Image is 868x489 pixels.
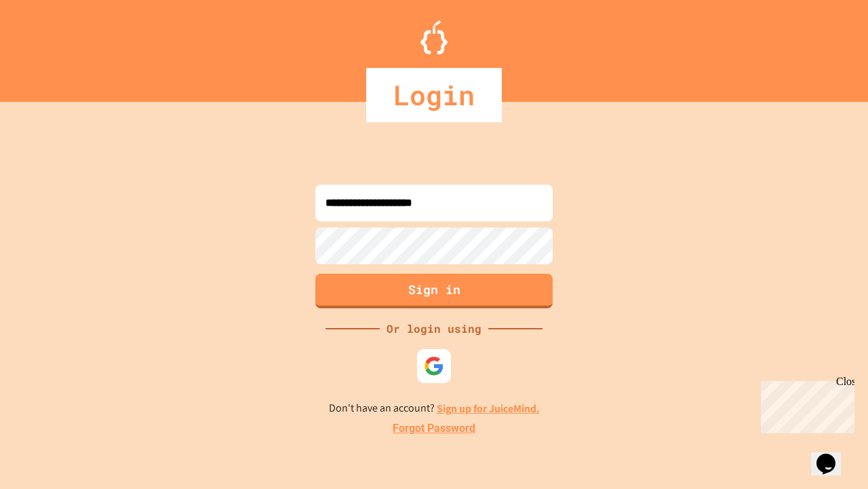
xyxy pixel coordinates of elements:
div: Chat with us now!Close [5,5,94,86]
button: Sign in [315,274,553,308]
iframe: chat widget [811,435,854,475]
a: Forgot Password [393,420,475,437]
iframe: chat widget [755,376,854,433]
div: Or login using [380,321,488,337]
div: Login [366,68,502,122]
a: Sign up for JuiceMind. [437,401,540,416]
img: Logo.svg [420,20,448,54]
p: Don't have an account? [329,400,540,417]
img: google-icon.svg [424,356,444,376]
